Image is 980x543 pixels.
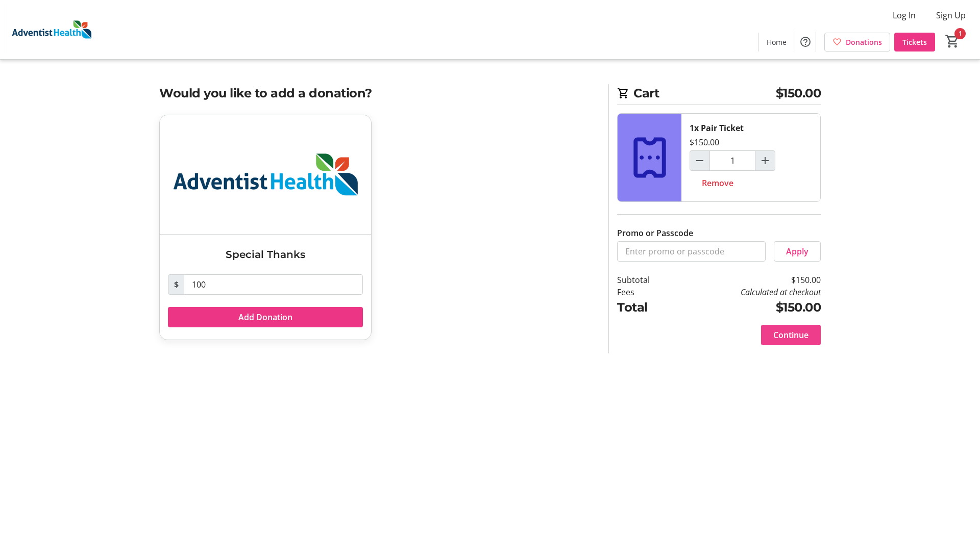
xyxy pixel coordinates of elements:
span: Continue [773,329,808,341]
div: 1x Pair Ticket [690,122,744,134]
span: Log In [893,9,916,21]
td: Total [617,298,676,317]
span: Add Donation [238,311,292,323]
td: Subtotal [617,274,676,286]
button: Continue [761,325,821,345]
div: $150.00 [690,136,719,148]
img: Adventist Health's Logo [6,4,97,55]
button: Cart [943,32,962,50]
h3: Special Thanks [168,247,363,262]
button: Increment by one [755,151,775,170]
input: Pair Ticket Quantity [709,150,755,171]
a: Donations [824,33,890,51]
label: Promo or Passcode [617,227,693,239]
td: $150.00 [676,298,821,317]
span: Apply [786,245,808,257]
td: Fees [617,286,676,298]
input: Enter promo or passcode [617,241,766,262]
td: $150.00 [676,274,821,286]
span: $ [168,274,184,295]
span: Sign Up [936,9,966,21]
span: Tickets [902,37,927,47]
button: Add Donation [168,307,363,327]
button: Decrement by one [690,151,709,170]
button: Apply [774,241,821,262]
td: Calculated at checkout [676,286,821,298]
a: Home [758,33,795,51]
img: Special Thanks [160,115,371,234]
span: Remove [702,177,733,189]
h2: Would you like to add a donation? [159,84,596,102]
input: Donation Amount [184,274,363,295]
h2: Cart [617,84,821,105]
a: Tickets [894,33,935,51]
span: $150.00 [776,84,821,102]
button: Help [795,32,816,52]
button: Sign Up [928,7,974,23]
span: Home [767,37,787,47]
button: Log In [885,7,924,23]
button: Remove [690,173,746,193]
span: Donations [846,37,882,47]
